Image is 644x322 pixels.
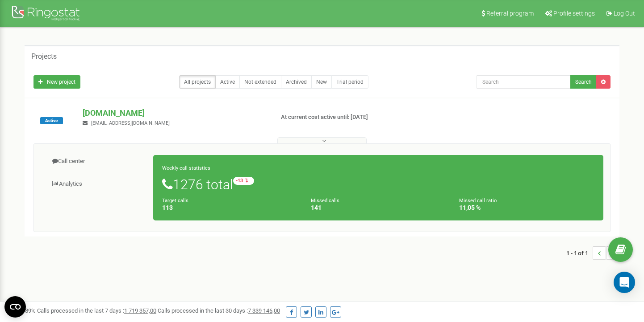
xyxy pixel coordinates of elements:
p: [DOMAIN_NAME] [83,107,266,119]
span: Calls processed in the last 7 days : [37,307,156,314]
span: Active [40,117,63,124]
a: Call center [41,151,154,172]
span: Calls processed in the last 30 days : [158,307,280,314]
span: 1 - 1 of 1 [566,246,593,260]
a: All projects [179,75,216,89]
small: -13 [233,177,254,185]
h4: 141 [311,204,446,211]
h5: Projects [31,53,57,61]
u: 7 339 146,00 [248,307,280,314]
a: New project [33,75,80,89]
input: Search [477,75,571,89]
button: Search [570,75,597,89]
h4: 113 [162,204,297,211]
small: Missed call ratio [459,198,497,204]
span: Log Out [614,10,635,17]
p: At current cost active until: [DATE] [281,113,415,122]
span: [EMAIL_ADDRESS][DOMAIN_NAME] [91,120,170,126]
a: Not extended [239,75,281,89]
nav: ... [566,237,619,269]
a: Archived [281,75,312,89]
a: New [311,75,332,89]
button: Open CMP widget [4,296,26,318]
div: Open Intercom Messenger [614,272,635,293]
h1: 1276 total [162,177,594,192]
a: Active [215,75,240,89]
a: Analytics [41,173,154,195]
u: 1 719 357,00 [124,307,156,314]
small: Target calls [162,198,188,204]
span: Referral program [486,10,534,17]
h4: 11,05 % [459,204,594,211]
span: Profile settings [553,10,595,17]
small: Weekly call statistics [162,165,210,171]
small: Missed calls [311,198,339,204]
a: Trial period [331,75,368,89]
